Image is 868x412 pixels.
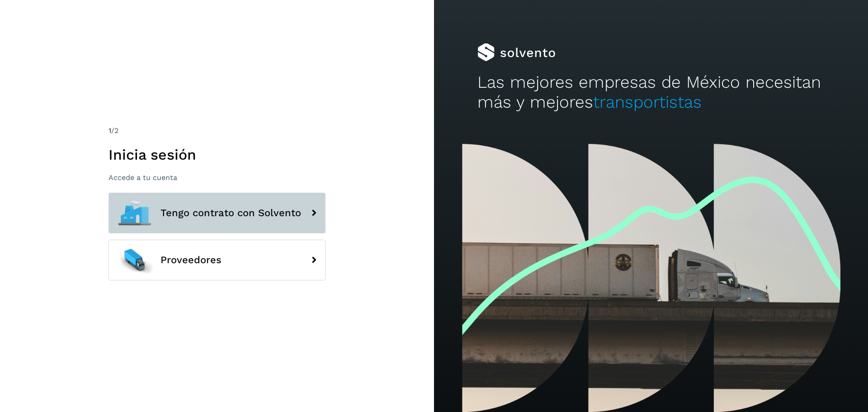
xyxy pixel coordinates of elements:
span: 1 [108,126,111,135]
button: Tengo contrato con Solvento [108,193,325,233]
h2: Las mejores empresas de México necesitan más y mejores [477,72,825,113]
span: Tengo contrato con Solvento [160,208,301,218]
button: Proveedores [108,240,325,280]
span: transportistas [593,92,702,112]
span: Proveedores [160,255,222,265]
h1: Inicia sesión [108,146,325,163]
p: Accede a tu cuenta [108,173,325,182]
div: /2 [108,125,325,136]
